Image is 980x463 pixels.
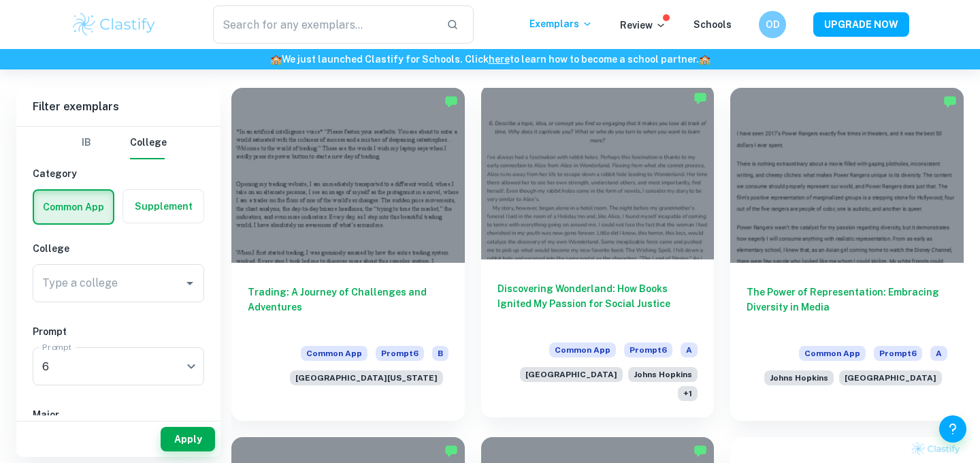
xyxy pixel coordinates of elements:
[33,324,204,339] h6: Prompt
[16,88,220,126] h6: Filter exemplars
[628,367,698,382] span: Johns Hopkins
[290,370,443,385] span: [GEOGRAPHIC_DATA][US_STATE]
[70,127,103,159] button: IB
[799,346,866,361] span: Common App
[520,367,623,382] span: [GEOGRAPHIC_DATA]
[301,346,367,361] span: Common App
[481,88,715,421] a: Discovering Wonderland: How Books Ignited My Passion for Social JusticeCommon AppPrompt6A[GEOGRAP...
[497,281,698,326] h6: Discovering Wonderland: How Books Ignited My Passion for Social Justice
[943,95,957,108] img: Marked
[549,342,616,357] span: Common App
[213,5,436,44] input: Search for any exemplars...
[33,166,204,181] h6: Category
[747,285,947,330] h6: The Power of Representation: Embracing Diversity in Media
[759,11,786,38] button: OD
[42,341,72,353] label: Prompt
[180,274,199,293] button: Open
[130,127,167,159] button: College
[444,95,458,108] img: Marked
[620,18,666,33] p: Review
[624,342,672,357] span: Prompt 6
[489,54,510,65] a: here
[764,370,834,385] span: Johns Hopkins
[33,241,204,256] h6: College
[681,342,698,357] span: A
[813,12,909,37] button: UPGRADE NOW
[3,52,977,67] h6: We just launched Clastify for Schools. Click to learn how to become a school partner.
[161,427,215,451] button: Apply
[699,54,710,65] span: 🏫
[70,127,167,159] div: Filter type choice
[71,11,157,38] img: Clastify logo
[529,16,593,31] p: Exemplars
[33,407,204,422] h6: Major
[693,444,707,458] img: Marked
[930,346,947,361] span: A
[693,19,732,30] a: Schools
[874,346,922,361] span: Prompt 6
[765,17,781,32] h6: OD
[34,191,113,223] button: Common App
[123,190,203,223] button: Supplement
[231,88,465,421] a: Trading: A Journey of Challenges and AdventuresCommon AppPrompt6B[GEOGRAPHIC_DATA][US_STATE]
[376,346,424,361] span: Prompt 6
[678,386,698,401] span: + 1
[33,347,195,385] div: 6
[939,415,966,443] button: Help and Feedback
[270,54,282,65] span: 🏫
[444,444,458,458] img: Marked
[730,88,964,421] a: The Power of Representation: Embracing Diversity in MediaCommon AppPrompt6AJohns Hopkins[GEOGRAPH...
[432,346,448,361] span: B
[248,285,448,330] h6: Trading: A Journey of Challenges and Adventures
[839,370,942,385] span: [GEOGRAPHIC_DATA]
[693,91,707,105] img: Marked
